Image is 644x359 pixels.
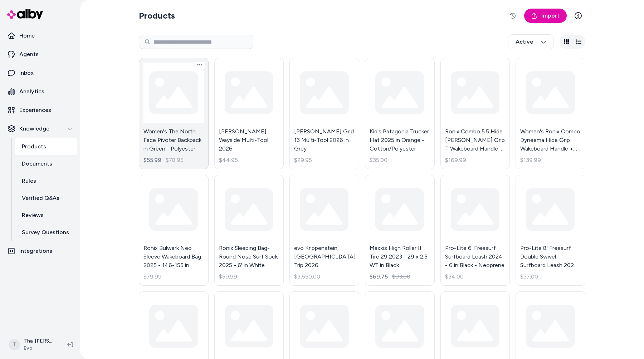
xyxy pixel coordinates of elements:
h2: Products [139,10,175,21]
a: Integrations [3,242,77,260]
a: Ronix Combo 5.5 Hide [PERSON_NAME] Grip T Wakeboard Handle + 80 ft Mainline 2025 in White$169.99 [440,58,510,169]
p: Thai [PERSON_NAME] [24,338,56,345]
a: Women's Ronix Combo Dyneema Hide Grip Wakeboard Handle + 70 ft Mainline 2025 in White$139.99 [516,58,585,169]
span: T [9,339,20,350]
a: Rules [15,172,77,190]
p: Knowledge [19,124,49,133]
a: Inbox [3,64,77,82]
p: Rules [22,177,36,185]
span: Import [541,11,560,20]
a: Verified Q&As [15,190,77,207]
button: TThai [PERSON_NAME]Evo [4,333,62,356]
a: Pro-Lite 8' Freesurf Double Swivel Surfboard Leash 2024 - 8 in Black - Neoprene$37.00 [516,175,585,286]
a: Home [3,27,77,44]
a: Kid's Patagonia Trucker Hat 2025 in Orange - Cotton/Polyester$35.00 [365,58,435,169]
p: Products [22,142,46,151]
button: Active [508,34,554,49]
a: Women's The North Face Pivoter Backpack in Green - Polyester$55.99$78.95 [139,58,209,169]
a: Reviews [15,207,77,224]
a: evo Krippenstein, [GEOGRAPHIC_DATA] Trip 2026$3,550.00 [289,175,359,286]
a: Documents [15,155,77,172]
button: Knowledge [3,120,77,137]
a: Experiences [3,102,77,119]
p: Agents [19,50,39,59]
a: Pro-Lite 6' Freesurf Surfboard Leash 2024 - 6 in Black - Neoprene$34.00 [440,175,510,286]
a: [PERSON_NAME] Wayside Multi-Tool 2026$44.95 [214,58,284,169]
p: Home [19,31,35,40]
img: alby Logo [7,9,43,19]
p: Analytics [19,87,44,96]
p: Documents [22,159,52,168]
p: Verified Q&As [22,194,59,202]
p: Reviews [22,211,44,220]
a: Analytics [3,83,77,100]
a: Ronix Bulwark Neo Sleeve Wakeboard Bag 2025 - 146-155 in [GEOGRAPHIC_DATA]$79.99 [139,175,209,286]
p: Experiences [19,106,51,114]
a: Import [524,9,567,23]
p: Inbox [19,69,34,77]
p: Survey Questions [22,228,69,237]
p: Integrations [19,247,52,255]
a: Agents [3,46,77,63]
a: Products [15,138,77,155]
a: Survey Questions [15,224,77,241]
span: Evo [24,345,56,352]
a: Ronix Sleeping Bag- Round Nose Surf Sock 2025 - 6' in White$59.99 [214,175,284,286]
a: Maxxis High Roller II Tire 29 2023 - 29 x 2.5 WT in Black$69.75$93.00 [365,175,435,286]
a: [PERSON_NAME] Grid 13 Multi-Tool 2026 in Grey$29.95 [289,58,359,169]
